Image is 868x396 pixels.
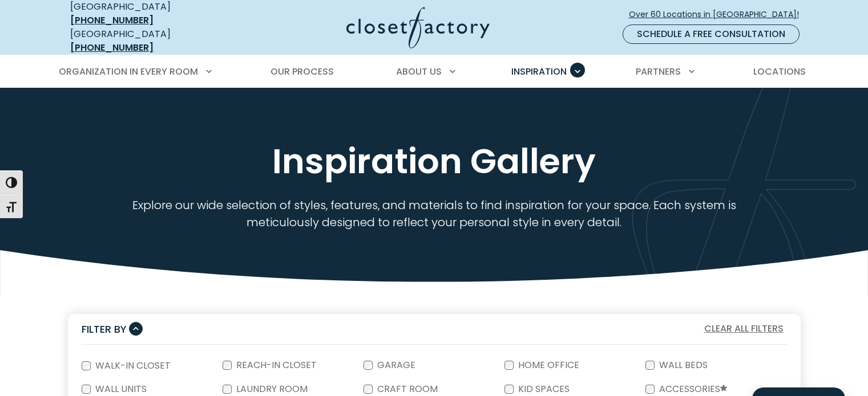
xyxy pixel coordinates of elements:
[514,385,572,394] label: Kid Spaces
[346,7,490,48] img: Closet Factory Logo
[636,65,681,78] span: Partners
[70,41,154,54] a: [PHONE_NUMBER]
[655,385,729,394] label: Accessories
[70,27,236,55] div: [GEOGRAPHIC_DATA]
[232,385,310,394] label: Laundry Room
[629,9,808,21] span: Over 60 Locations in [GEOGRAPHIC_DATA]!
[59,65,198,78] span: Organization in Every Room
[232,361,319,370] label: Reach-In Closet
[91,361,173,370] label: Walk-In Closet
[373,361,418,370] label: Garage
[701,321,787,336] button: Clear All Filters
[70,14,154,27] a: [PHONE_NUMBER]
[68,140,801,183] h1: Inspiration Gallery
[91,385,149,394] label: Wall Units
[82,321,143,337] button: Filter By
[514,361,582,370] label: Home Office
[373,385,440,394] label: Craft Room
[511,65,567,78] span: Inspiration
[753,65,806,78] span: Locations
[99,197,769,231] p: Explore our wide selection of styles, features, and materials to find inspiration for your space....
[51,56,818,88] nav: Primary Menu
[271,65,334,78] span: Our Process
[628,5,809,25] a: Over 60 Locations in [GEOGRAPHIC_DATA]!
[396,65,442,78] span: About Us
[655,361,710,370] label: Wall Beds
[623,25,800,44] a: Schedule a Free Consultation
